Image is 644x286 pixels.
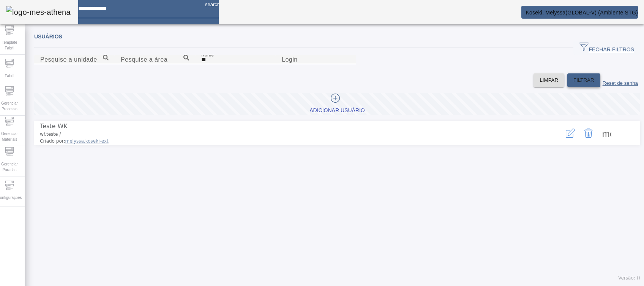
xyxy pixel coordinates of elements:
[618,275,640,281] span: Versão: ()
[34,33,62,40] span: Usuários
[34,93,640,115] button: Adicionar Usuário
[534,73,564,87] button: LIMPAR
[573,41,640,55] button: FECHAR FILTROS
[40,55,109,64] input: Number
[40,56,97,63] mat-label: Pesquise a unidade
[540,76,558,84] span: LIMPAR
[2,71,16,81] span: Fabril
[40,138,538,145] span: Criado por:
[579,42,634,54] span: FECHAR FILTROS
[121,56,167,63] mat-label: Pesquise a área
[121,55,189,64] input: Number
[40,122,68,130] span: Teste WK
[598,124,616,142] button: Mais
[567,73,600,87] button: FILTRAR
[603,80,638,86] label: Reset de senha
[282,56,298,63] mat-label: Login
[600,73,640,87] button: Reset de senha
[201,52,214,57] mat-label: Nome
[309,107,365,114] div: Adicionar Usuário
[573,76,594,84] span: FILTRAR
[65,138,109,144] span: melyssa.koseki-ext
[526,10,638,16] span: Koseki, Melyssa(GLOBAL-V) (Ambiente STG)
[6,6,71,18] img: logo-mes-athena
[579,124,598,142] button: Delete
[40,132,61,137] span: wf.teste /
